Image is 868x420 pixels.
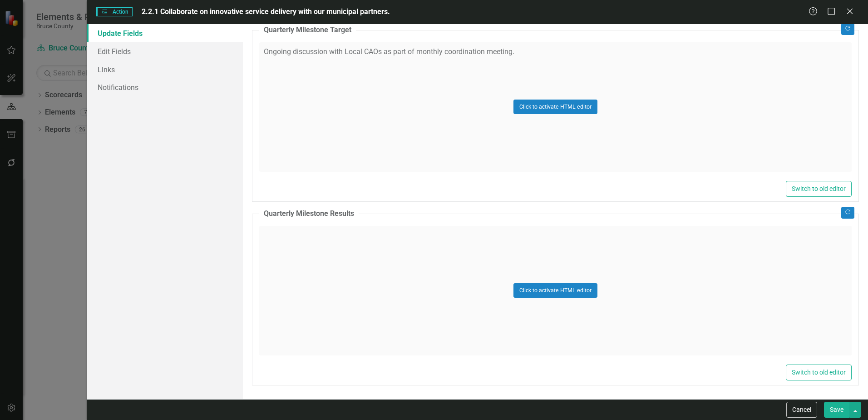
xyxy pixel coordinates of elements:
[259,25,356,35] legend: Quarterly Milestone Target
[96,7,132,16] span: Action
[142,7,390,16] span: 2.2.1 Collaborate on innovative service delivery with our municipal partners.
[786,402,817,418] button: Cancel
[513,100,597,114] button: Click to activate HTML editor
[87,60,243,79] a: Links
[87,24,243,42] a: Update Fields
[824,402,849,418] button: Save
[87,42,243,60] a: Edit Fields
[259,209,359,219] legend: Quarterly Milestone Results
[786,181,852,197] button: Switch to old editor
[786,365,852,380] button: Switch to old editor
[87,78,243,96] a: Notifications
[513,283,597,298] button: Click to activate HTML editor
